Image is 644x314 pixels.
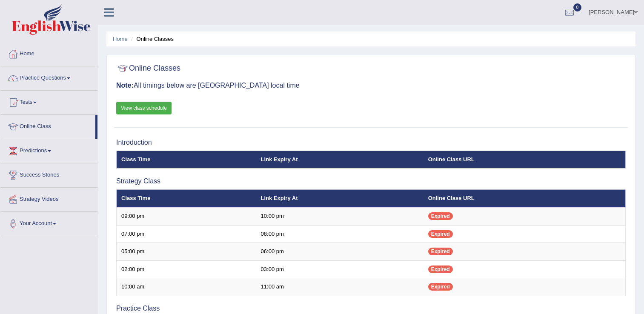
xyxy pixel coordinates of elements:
a: Home [0,42,97,63]
td: 02:00 pm [117,260,256,278]
h3: All timings below are [GEOGRAPHIC_DATA] local time [116,82,626,89]
h3: Introduction [116,139,626,146]
h3: Strategy Class [116,177,626,185]
a: View class schedule [116,102,172,114]
a: Practice Questions [0,66,97,88]
td: 11:00 am [256,278,424,296]
th: Link Expiry At [256,151,424,168]
a: Success Stories [0,163,97,185]
td: 08:00 pm [256,225,424,243]
a: Predictions [0,139,97,160]
th: Class Time [117,151,256,168]
td: 03:00 pm [256,260,424,278]
h2: Online Classes [116,62,180,75]
a: Home [113,36,128,42]
th: Online Class URL [424,151,626,168]
td: 06:00 pm [256,243,424,261]
th: Class Time [117,189,256,207]
td: 07:00 pm [117,225,256,243]
td: 09:00 pm [117,207,256,225]
span: Expired [428,248,453,255]
td: 10:00 am [117,278,256,296]
span: Expired [428,283,453,291]
a: Tests [0,91,97,112]
span: Expired [428,265,453,273]
b: Note: [116,82,134,89]
td: 10:00 pm [256,207,424,225]
a: Strategy Videos [0,188,97,209]
span: 0 [573,3,582,11]
span: Expired [428,230,453,238]
th: Link Expiry At [256,189,424,207]
th: Online Class URL [424,189,626,207]
a: Online Class [0,115,95,136]
li: Online Classes [129,35,174,43]
span: Expired [428,212,453,220]
h3: Practice Class [116,305,626,312]
a: Your Account [0,212,97,233]
td: 05:00 pm [117,243,256,261]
